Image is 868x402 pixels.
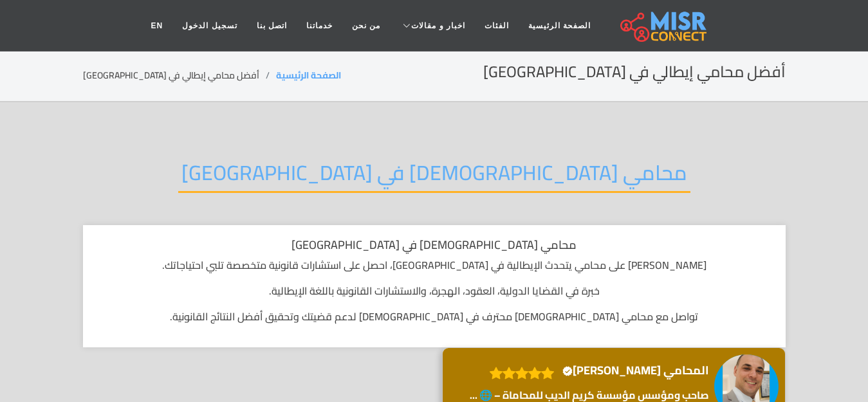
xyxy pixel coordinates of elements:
[411,20,465,32] span: اخبار و مقالات
[96,283,773,298] p: خبرة في القضايا الدولية، العقود، الهجرة، والاستشارات القانونية باللغة الإيطالية.
[142,14,173,38] a: EN
[96,238,773,252] h1: محامي [DEMOGRAPHIC_DATA] في [GEOGRAPHIC_DATA]
[96,309,773,324] p: تواصل مع محامي [DEMOGRAPHIC_DATA] محترف في [DEMOGRAPHIC_DATA] لدعم قضيتك وتحقيق أفضل النتائج القا...
[83,69,276,82] li: أفضل محامي إيطالي في [GEOGRAPHIC_DATA]
[620,10,706,42] img: main.misr_connect
[519,14,600,38] a: الصفحة الرئيسية
[562,366,573,376] svg: Verified account
[247,14,297,38] a: اتصل بنا
[297,14,342,38] a: خدماتنا
[560,361,712,380] a: المحامي [PERSON_NAME]
[172,14,246,38] a: تسجيل الدخول
[562,363,709,378] h4: المحامي [PERSON_NAME]
[342,14,390,38] a: من نحن
[178,160,690,193] h2: محامي [DEMOGRAPHIC_DATA] في [GEOGRAPHIC_DATA]
[475,14,519,38] a: الفئات
[276,67,341,84] a: الصفحة الرئيسية
[390,14,475,38] a: اخبار و مقالات
[483,63,786,82] h2: أفضل محامي إيطالي في [GEOGRAPHIC_DATA]
[96,257,773,273] p: [PERSON_NAME] على محامي يتحدث الإيطالية في [GEOGRAPHIC_DATA]، احصل على استشارات قانونية متخصصة تل...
